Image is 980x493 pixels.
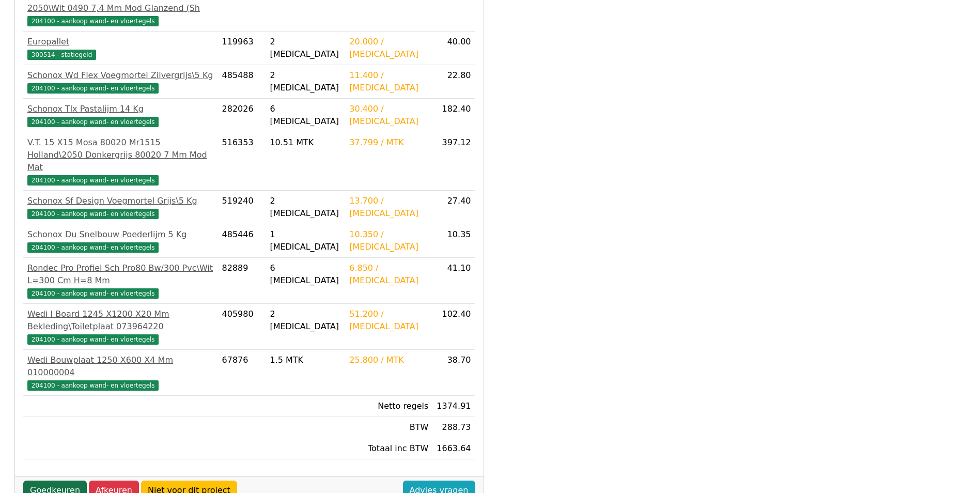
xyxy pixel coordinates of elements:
[27,36,214,48] div: Europallet
[218,132,266,191] td: 516353
[27,288,159,299] span: 204100 - aankoop wand- en vloertegels
[218,99,266,132] td: 282026
[27,83,159,94] span: 204100 - aankoop wand- en vloertegels
[349,69,428,94] div: 11.400 / [MEDICAL_DATA]
[270,195,341,220] div: 2 [MEDICAL_DATA]
[349,36,428,60] div: 20.000 / [MEDICAL_DATA]
[218,350,266,396] td: 67876
[218,224,266,258] td: 485446
[270,228,341,253] div: 1 [MEDICAL_DATA]
[27,103,214,128] a: Schonox Tlx Pastalijm 14 Kg204100 - aankoop wand- en vloertegels
[27,354,214,379] div: Wedi Bouwplaat 1250 X600 X4 Mm 010000004
[432,258,475,304] td: 41.10
[432,438,475,459] td: 1663.64
[432,224,475,258] td: 10.35
[270,103,341,128] div: 6 [MEDICAL_DATA]
[27,136,214,186] a: V.T. 15 X15 Mosa 80020 Mr1515 Holland\2050 Donkergrijs 80020 7 Mm Mod Mat204100 - aankoop wand- e...
[218,65,266,99] td: 485488
[432,350,475,396] td: 38.70
[27,175,159,186] span: 204100 - aankoop wand- en vloertegels
[270,36,341,60] div: 2 [MEDICAL_DATA]
[432,99,475,132] td: 182.40
[27,136,214,174] div: V.T. 15 X15 Mosa 80020 Mr1515 Holland\2050 Donkergrijs 80020 7 Mm Mod Mat
[349,228,428,253] div: 10.350 / [MEDICAL_DATA]
[27,195,214,220] a: Schonox Sf Design Voegmortel Grijs\5 Kg204100 - aankoop wand- en vloertegels
[270,262,341,287] div: 6 [MEDICAL_DATA]
[432,304,475,350] td: 102.40
[27,69,214,94] a: Schonox Wd Flex Voegmortel Zilvergrijs\5 Kg204100 - aankoop wand- en vloertegels
[218,258,266,304] td: 82889
[349,195,428,220] div: 13.700 / [MEDICAL_DATA]
[27,195,214,207] div: Schonox Sf Design Voegmortel Grijs\5 Kg
[270,354,341,366] div: 1.5 MTK
[270,308,341,333] div: 2 [MEDICAL_DATA]
[432,396,475,417] td: 1374.91
[349,262,428,287] div: 6.850 / [MEDICAL_DATA]
[27,308,214,333] div: Wedi I Board 1245 X1200 X20 Mm Bekleding\Toiletplaat 073964220
[27,16,159,26] span: 204100 - aankoop wand- en vloertegels
[349,308,428,333] div: 51.200 / [MEDICAL_DATA]
[27,308,214,345] a: Wedi I Board 1245 X1200 X20 Mm Bekleding\Toiletplaat 073964220204100 - aankoop wand- en vloertegels
[218,32,266,65] td: 119963
[345,396,432,417] td: Netto regels
[345,417,432,438] td: BTW
[27,69,214,82] div: Schonox Wd Flex Voegmortel Zilvergrijs\5 Kg
[345,438,432,459] td: Totaal inc BTW
[27,36,214,60] a: Europallet300514 - statiegeld
[432,32,475,65] td: 40.00
[218,191,266,224] td: 519240
[27,103,214,115] div: Schonox Tlx Pastalijm 14 Kg
[432,132,475,191] td: 397.12
[27,380,159,391] span: 204100 - aankoop wand- en vloertegels
[27,228,214,241] div: Schonox Du Snelbouw Poederlijm 5 Kg
[349,354,428,366] div: 25.800 / MTK
[349,136,428,149] div: 37.799 / MTK
[432,417,475,438] td: 288.73
[270,136,341,149] div: 10.51 MTK
[218,304,266,350] td: 405980
[349,103,428,128] div: 30.400 / [MEDICAL_DATA]
[27,262,214,287] div: Rondec Pro Profiel Sch Pro80 Bw/300 Pvc\Wit L=300 Cm H=8 Mm
[27,228,214,253] a: Schonox Du Snelbouw Poederlijm 5 Kg204100 - aankoop wand- en vloertegels
[432,65,475,99] td: 22.80
[27,117,159,127] span: 204100 - aankoop wand- en vloertegels
[27,262,214,299] a: Rondec Pro Profiel Sch Pro80 Bw/300 Pvc\Wit L=300 Cm H=8 Mm204100 - aankoop wand- en vloertegels
[27,209,159,219] span: 204100 - aankoop wand- en vloertegels
[27,50,96,60] span: 300514 - statiegeld
[270,69,341,94] div: 2 [MEDICAL_DATA]
[27,242,159,253] span: 204100 - aankoop wand- en vloertegels
[27,334,159,345] span: 204100 - aankoop wand- en vloertegels
[27,354,214,391] a: Wedi Bouwplaat 1250 X600 X4 Mm 010000004204100 - aankoop wand- en vloertegels
[432,191,475,224] td: 27.40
